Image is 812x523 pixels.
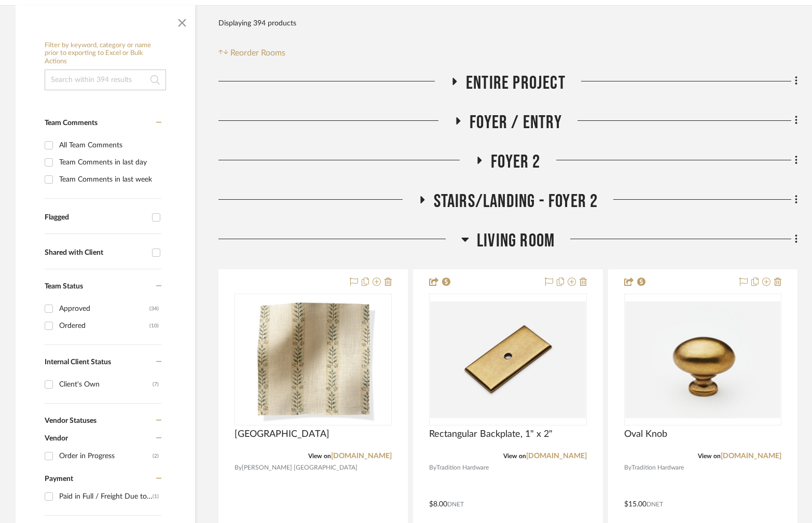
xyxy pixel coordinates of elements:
[153,376,159,393] div: (7)
[308,453,331,459] span: View on
[45,359,111,366] span: Internal Client Status
[491,151,540,173] span: Foyer 2
[59,300,149,317] div: Approved
[149,318,159,334] div: (10)
[45,417,97,424] span: Vendor Statuses
[242,463,357,473] span: [PERSON_NAME] [GEOGRAPHIC_DATA]
[59,376,153,393] div: Client's Own
[153,488,159,505] div: (1)
[436,463,489,473] span: Tradition Hardware
[45,42,166,66] h6: Filter by keyword, category or name prior to exporting to Excel or Bulk Actions
[153,448,159,464] div: (2)
[503,453,526,459] span: View on
[249,295,378,424] img: AVIGNON
[59,318,149,334] div: Ordered
[429,429,553,440] span: Rectangular Backplate, 1" x 2"
[624,463,631,473] span: By
[59,171,159,188] div: Team Comments in last week
[45,249,147,257] div: Shared with Client
[45,435,68,442] span: Vendor
[625,301,780,418] img: Oval Knob
[429,463,436,473] span: By
[470,112,562,134] span: Foyer / Entry
[59,448,153,464] div: Order in Progress
[624,429,667,440] span: Oval Knob
[430,294,586,425] div: 0
[434,190,598,213] span: Stairs/Landing - Foyer 2
[526,452,587,460] a: [DOMAIN_NAME]
[477,230,555,252] span: Living Room
[230,47,285,59] span: Reorder Rooms
[59,488,153,505] div: Paid in Full / Freight Due to Ship
[698,453,721,459] span: View on
[45,475,73,483] span: Payment
[235,429,329,440] span: [GEOGRAPHIC_DATA]
[466,72,566,94] span: Entire Project
[235,463,242,473] span: By
[331,452,392,460] a: [DOMAIN_NAME]
[149,300,159,317] div: (34)
[631,463,684,473] span: Tradition Hardware
[59,154,159,171] div: Team Comments in last day
[45,213,147,222] div: Flagged
[430,301,585,418] img: Rectangular Backplate, 1" x 2"
[45,283,83,290] span: Team Status
[218,47,285,59] button: Reorder Rooms
[172,10,192,31] button: Close
[59,137,159,154] div: All Team Comments
[721,452,781,460] a: [DOMAIN_NAME]
[45,119,98,127] span: Team Comments
[218,13,296,34] div: Displaying 394 products
[45,70,166,90] input: Search within 394 results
